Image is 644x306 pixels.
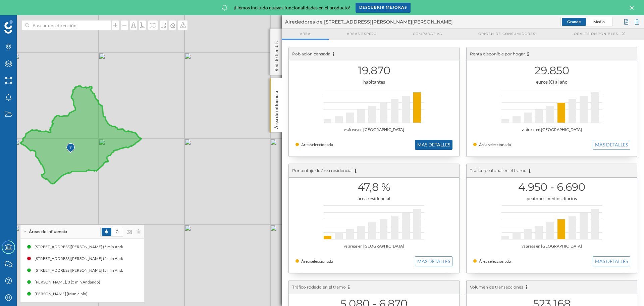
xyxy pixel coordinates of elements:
[473,79,630,85] div: euros (€) al año
[301,259,333,264] span: Área seleccionada
[473,126,630,133] div: vs áreas en [GEOGRAPHIC_DATA]
[296,181,452,193] h1: 47,8 %
[413,31,442,36] span: Comparativa
[296,126,452,133] div: vs áreas en [GEOGRAPHIC_DATA]
[478,31,535,36] span: Origen de consumidores
[473,181,630,193] h1: 4.950 - 6.690
[593,140,630,150] button: MAS DETALLES
[593,256,630,266] button: MAS DETALLES
[473,195,630,202] div: peatones medios diarios
[35,255,136,262] div: [STREET_ADDRESS][PERSON_NAME] (5 min Andando)
[300,31,311,36] span: Area
[296,243,452,250] div: vs áreas en [GEOGRAPHIC_DATA]
[4,20,13,34] img: Geoblink Logo
[301,142,333,147] span: Área seleccionada
[233,4,351,11] span: ¡Hemos incluido nuevas funcionalidades en el producto!
[273,39,280,72] p: Red de tiendas
[347,31,377,36] span: Áreas espejo
[473,243,630,250] div: vs áreas en [GEOGRAPHIC_DATA]
[289,280,459,294] div: Tráfico rodado en el tramo
[572,31,618,36] span: Locales disponibles
[415,140,452,150] button: MAS DETALLES
[467,47,637,61] div: Renta disponible por hogar
[289,164,459,178] div: Porcentaje de área residencial
[285,18,453,25] span: Alrededores de [STREET_ADDRESS][PERSON_NAME][PERSON_NAME]
[296,79,452,85] div: habitantes
[35,279,104,286] div: [PERSON_NAME], 3 (5 min Andando)
[479,142,511,147] span: Área seleccionada
[473,64,630,77] h1: 29.850
[35,267,136,274] div: [STREET_ADDRESS][PERSON_NAME] (5 min Andando)
[29,229,67,235] span: Áreas de influencia
[13,5,37,11] span: Soporte
[479,259,511,264] span: Área seleccionada
[35,244,136,250] div: [STREET_ADDRESS][PERSON_NAME] (5 min Andando)
[66,141,75,155] img: Marker
[567,19,581,24] span: Grande
[415,256,452,266] button: MAS DETALLES
[273,88,280,129] p: Área de influencia
[35,291,91,297] div: [PERSON_NAME] (Municipio)
[289,47,459,61] div: Población censada
[296,64,452,77] h1: 19.870
[467,164,637,178] div: Tráfico peatonal en el tramo
[467,280,637,294] div: Volumen de transacciones
[296,195,452,202] div: área residencial
[593,19,605,24] span: Medio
